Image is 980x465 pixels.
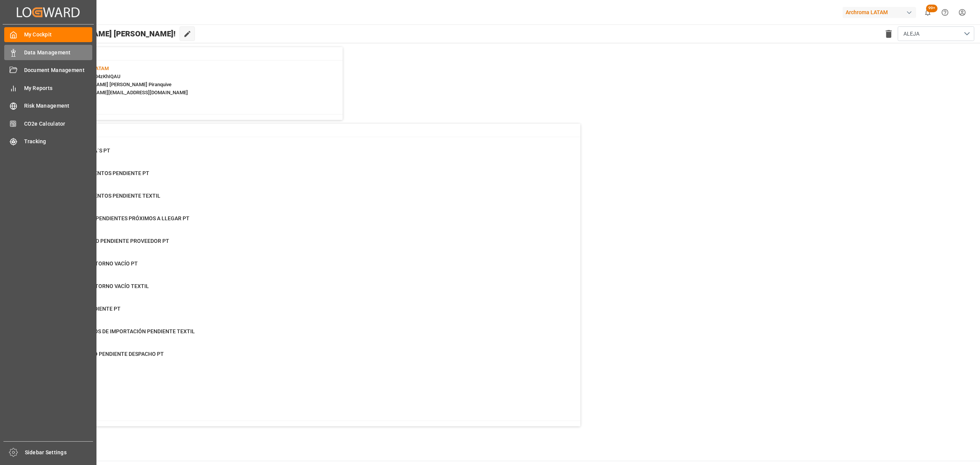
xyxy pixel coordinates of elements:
a: 8BL RELEASEFinal Delivery [39,373,571,389]
span: 99+ [926,5,938,12]
a: Data Management [4,45,92,60]
a: My Cockpit [4,27,92,42]
span: CO2e Calculator [24,120,93,128]
span: Sidebar Settings [25,449,93,457]
div: Archroma LATAM [843,7,916,18]
span: Hello [PERSON_NAME] [PERSON_NAME]! [32,26,176,41]
span: DISPONIBILIDAD PENDIENTE PROVEEDOR PT [59,238,169,244]
a: Document Management [4,63,92,78]
button: Help Center [936,4,954,21]
a: Risk Management [4,98,92,113]
span: : [PERSON_NAME] [PERSON_NAME] Piranquive [68,82,171,87]
span: PAGO DERECHOS DE IMPORTACIÓN PENDIENTE TEXTIL [59,328,195,334]
span: PAGADOS PERO PENDIENTE DESPACHO PT [59,351,164,357]
a: 105PAGO DERECHOS DE IMPORTACIÓN PENDIENTE TEXTILFinal Delivery [39,327,571,344]
a: 45DISPONIBILIDAD PENDIENTE PROVEEDOR PTPurchase Orders [39,237,571,253]
a: CO2e Calculator [4,116,92,131]
span: PENDIENTE RETORNO VACÍO TEXTIL [59,283,149,289]
button: Archroma LATAM [843,5,919,20]
span: Document Management [24,66,93,74]
span: My Cockpit [24,31,93,39]
a: 9CAMBIO DE ETA´S PTContainer Schema [39,147,571,163]
a: 10ENVIO DOCUMENTOS PENDIENTE TEXTILPurchase Orders [39,192,571,208]
span: Data Management [24,49,93,57]
a: 5PAGADOS PERO PENDIENTE DESPACHO PTFinal Delivery [39,350,571,366]
span: PENDIENTE RETORNO VACÍO PT [59,260,138,267]
span: ENVIO DOCUMENTOS PENDIENTE TEXTIL [59,193,160,199]
a: Tracking [4,134,92,149]
button: open menu [898,26,974,41]
span: ALEJA [903,30,920,38]
a: 162DOCUMENTOS PENDIENTES PRÓXIMOS A LLEGAR PTPurchase Orders [39,214,571,231]
a: 0PENDIENTE RETORNO VACÍO TEXTILFinal Delivery [39,282,571,298]
a: 0PENDIENTE RETORNO VACÍO PTFinal Delivery [39,260,571,276]
button: show 101 new notifications [919,4,936,21]
span: : [PERSON_NAME][EMAIL_ADDRESS][DOMAIN_NAME] [68,90,188,95]
span: My Reports [24,84,93,92]
span: Risk Management [24,102,93,110]
a: 0ENVIO DOCUMENTOS PENDIENTE PTPurchase Orders [39,169,571,185]
span: Tracking [24,138,93,146]
a: 0ENTREGA PENDIENTE PTFinal Delivery [39,305,571,321]
span: DOCUMENTOS PENDIENTES PRÓXIMOS A LLEGAR PT [59,215,189,221]
a: My Reports [4,80,92,95]
span: ENVIO DOCUMENTOS PENDIENTE PT [59,170,149,176]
